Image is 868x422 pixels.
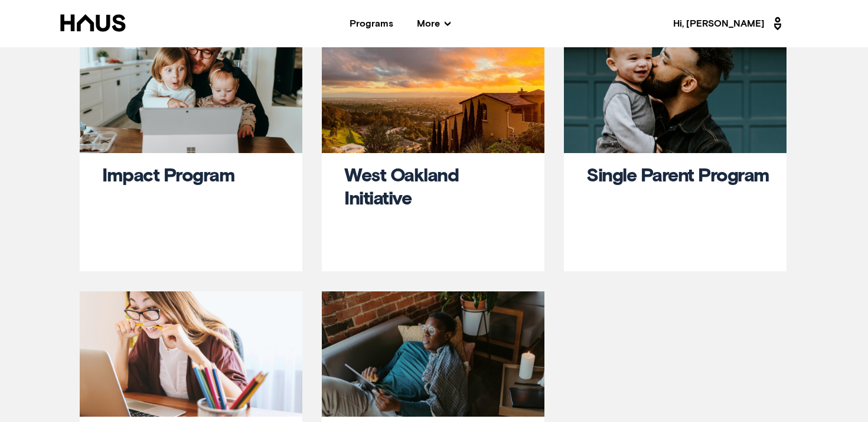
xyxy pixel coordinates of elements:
[102,167,234,186] a: Impact Program
[350,19,393,28] a: Programs
[417,19,451,28] span: More
[586,167,769,186] a: Single Parent Program
[673,14,785,33] span: Hi, [PERSON_NAME]
[344,167,458,209] a: West Oakland Initiative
